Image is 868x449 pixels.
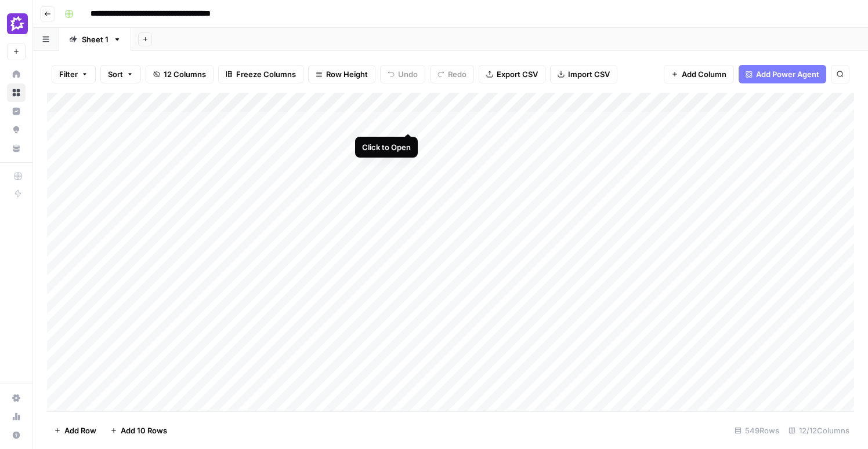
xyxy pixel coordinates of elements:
button: Add Column [664,65,734,83]
img: Gong Logo [7,13,28,34]
button: Add Power Agent [739,65,826,83]
button: Filter [52,65,96,83]
span: Sort [108,68,123,80]
div: 549 Rows [730,421,784,440]
button: Help + Support [7,426,26,444]
span: 12 Columns [164,68,206,80]
span: Add Power Agent [756,68,819,80]
span: Export CSV [497,68,538,80]
span: Import CSV [568,68,610,80]
a: Your Data [7,139,26,158]
span: Undo [398,68,418,80]
div: 12/12 Columns [784,421,854,440]
button: Export CSV [479,65,545,83]
span: Row Height [326,68,368,80]
div: Sheet 1 [82,34,108,45]
span: Redo [448,68,466,80]
button: Add Row [47,421,103,440]
button: Workspace: Gong [7,9,26,38]
a: Home [7,65,26,83]
a: Opportunities [7,121,26,139]
button: Freeze Columns [218,65,303,83]
button: Redo [430,65,474,83]
span: Add Column [682,68,726,80]
button: Row Height [308,65,375,83]
button: Import CSV [550,65,617,83]
span: Filter [59,68,78,80]
a: Sheet 1 [59,28,131,51]
span: Freeze Columns [236,68,296,80]
div: Click to Open [362,141,411,153]
button: Sort [100,65,141,83]
button: 12 Columns [146,65,214,83]
a: Usage [7,407,26,426]
button: Add 10 Rows [103,421,174,440]
a: Settings [7,389,26,407]
a: Insights [7,102,26,121]
a: Browse [7,83,26,102]
button: Undo [380,65,425,83]
span: Add Row [64,425,96,436]
span: Add 10 Rows [121,425,167,436]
